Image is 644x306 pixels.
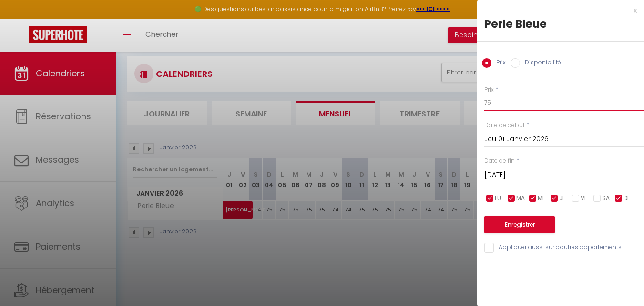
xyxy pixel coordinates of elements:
[520,58,561,69] label: Disponibilité
[495,194,501,203] span: LU
[484,121,525,130] label: Date de début
[484,16,637,32] div: Perle Bleue
[559,194,565,203] span: JE
[516,194,525,203] span: MA
[538,194,545,203] span: ME
[484,216,555,233] button: Enregistrer
[624,194,629,203] span: DI
[484,157,515,166] label: Date de fin
[491,58,506,69] label: Prix
[581,194,587,203] span: VE
[477,5,637,16] div: x
[484,85,494,95] label: Prix
[602,194,610,203] span: SA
